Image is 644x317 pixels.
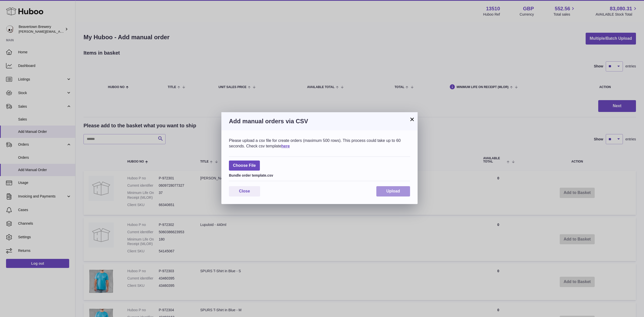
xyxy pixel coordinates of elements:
[229,138,410,149] div: Please upload a csv file for create orders (maximum 500 rows). This process could take up to 60 s...
[229,186,260,196] button: Close
[229,172,410,178] div: Bundle order template.csv
[229,117,410,125] h3: Add manual orders via CSV
[409,116,415,122] button: ×
[281,144,290,148] a: here
[376,186,410,196] button: Upload
[229,161,260,171] span: Choose File
[386,189,400,193] span: Upload
[239,189,250,193] span: Close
